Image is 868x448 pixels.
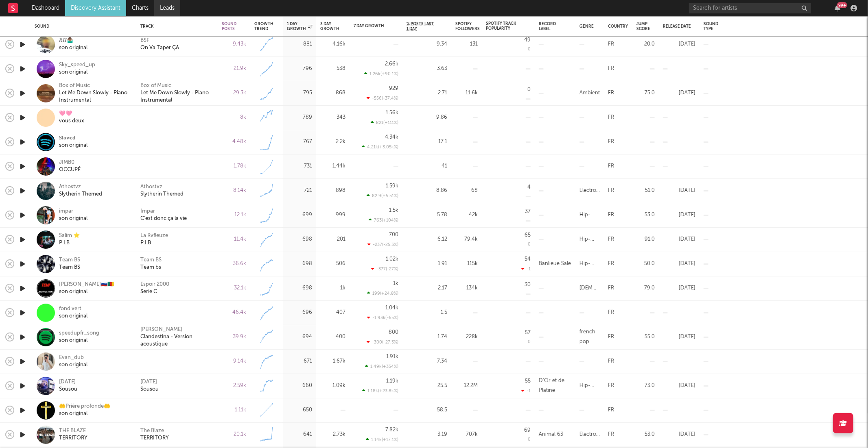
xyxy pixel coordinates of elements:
div: 🤲Prière profonde🤲 [59,403,110,410]
div: 1 Day Growth [287,22,313,31]
div: 698 [287,259,312,269]
a: THE BLAZETERRITORY [59,427,87,442]
div: 700 [389,232,398,237]
div: Athostvz [140,183,162,191]
div: 41 [407,161,447,171]
div: 2.73k [320,430,345,439]
div: 1.5 [407,308,447,318]
div: Serie C [140,288,157,296]
div: 1.11k [222,405,246,415]
div: Sousou [59,386,77,393]
div: 1.78k [222,161,246,171]
a: fond vertson original [59,305,87,320]
a: Sky_speed_upson original [59,61,95,76]
div: BSF [140,37,149,44]
input: Search for artists [689,3,811,13]
div: 99 + [837,2,847,8]
a: Clandestina - Version acoustique [140,333,214,348]
a: Slytherin Themed [140,191,184,198]
div: 7.82k [385,427,398,433]
div: 29.3k [222,88,246,98]
div: FR [608,357,614,366]
div: 39.9k [222,332,246,342]
div: 731 [287,161,312,171]
div: 79.4k [455,235,478,244]
div: impar [59,208,87,215]
div: [DATE] [663,259,695,269]
div: OCCUPÉ [59,166,81,174]
a: [DATE]Sousou [59,378,77,393]
div: 698 [287,235,312,244]
div: 🩷🩷 [59,110,84,117]
div: 57 [525,330,531,335]
div: 228k [455,332,478,342]
div: 1k [393,281,398,286]
div: 55 [525,378,531,384]
div: Country [608,24,628,29]
a: Let Me Down Slowly - Piano Instrumental [140,89,214,104]
div: Jump Score [636,22,650,31]
div: 800 [389,330,398,335]
div: TERRITORY [59,435,87,442]
div: Sousou [140,386,159,393]
a: Box of MusicLet Me Down Slowly - Piano Instrumental [59,82,130,104]
div: FR [608,283,614,293]
div: Athostvz [59,183,102,191]
a: P.I.B [140,239,151,247]
div: FR [608,259,614,269]
div: 2.59k [222,381,246,391]
div: [DATE] [663,186,695,196]
div: 1.49k ( +354 % ) [365,364,398,369]
div: Growth Trend [254,22,275,31]
div: 1.04k [385,305,398,311]
div: FR [608,430,614,439]
div: 5.78 [407,210,447,220]
div: 1.74 [407,332,447,342]
div: 660 [287,381,312,391]
div: 881 [287,39,312,49]
div: Release Date [663,24,691,29]
div: 2.71 [407,88,447,98]
div: [DATE] [663,430,695,439]
div: FR [608,113,614,122]
div: 1.5k [389,208,398,213]
a: JIMB0OCCUPÉ [59,159,81,174]
div: 1.14k ( +17.1 % ) [366,437,398,442]
div: Record Label [539,22,559,31]
div: 82.9 ( +5.51 % ) [367,193,398,198]
a: Box of Music [140,82,171,89]
div: Team bs [140,264,161,271]
div: FR [608,308,614,318]
div: Hip-Hop/Rap [579,210,600,220]
div: P.I.B [59,239,80,247]
div: JIMB0 [59,159,81,166]
a: Salim ⭐️P.I.B [59,232,80,247]
div: 30 [525,282,531,287]
a: La Rvfleuze [140,232,168,239]
div: 2.2k [320,137,345,147]
div: 11.6k [455,88,478,98]
div: 58.5 [407,405,447,415]
div: 53.0 [636,430,655,439]
div: Banlieue Sale [539,259,571,269]
div: 9.86 [407,113,447,122]
div: 4 [527,185,531,190]
div: -237 ( -25.3 % ) [367,242,398,247]
div: 0 [528,47,531,52]
div: Hip-Hop/Rap [579,235,600,244]
div: 54 [525,257,531,262]
div: 3 Day Growth [320,22,339,31]
div: FR [608,405,614,415]
div: [DATE] [663,283,695,293]
div: [DATE] [663,235,695,244]
div: 898 [320,186,345,196]
div: 𝐒𝐥𝐨𝐰𝐞𝐝 [59,135,87,142]
div: Spotify Track Popularity [486,21,518,31]
div: 699 [287,210,312,220]
a: On Va Taper ÇA [140,44,179,52]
